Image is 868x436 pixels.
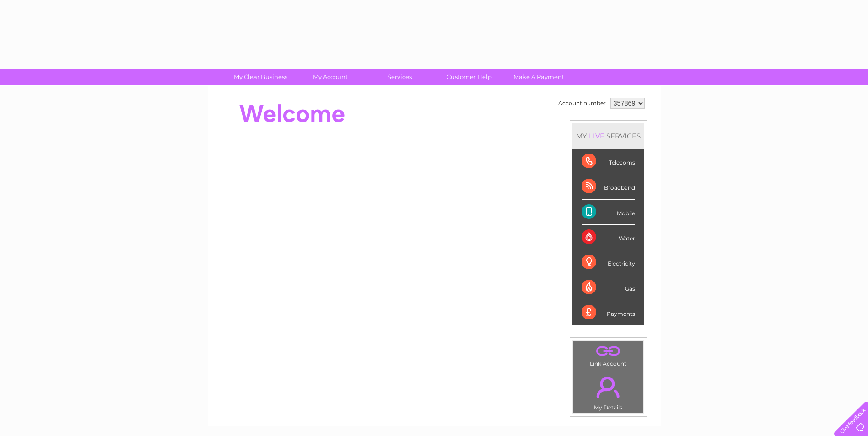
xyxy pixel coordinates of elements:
div: Payments [582,300,635,325]
td: Link Account [573,340,644,369]
a: Customer Help [431,69,507,85]
div: Water [582,225,635,250]
a: My Account [292,69,368,85]
div: Broadband [582,174,635,199]
a: . [576,371,641,403]
div: Mobile [582,200,635,225]
div: LIVE [587,132,606,140]
div: Telecoms [582,149,635,174]
td: My Details [573,369,644,414]
td: Account number [556,96,608,111]
a: Services [362,69,437,85]
div: Electricity [582,250,635,275]
a: My Clear Business [223,69,298,85]
div: MY SERVICES [572,123,644,149]
a: . [576,343,641,359]
div: Gas [582,275,635,300]
a: Make A Payment [501,69,577,85]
